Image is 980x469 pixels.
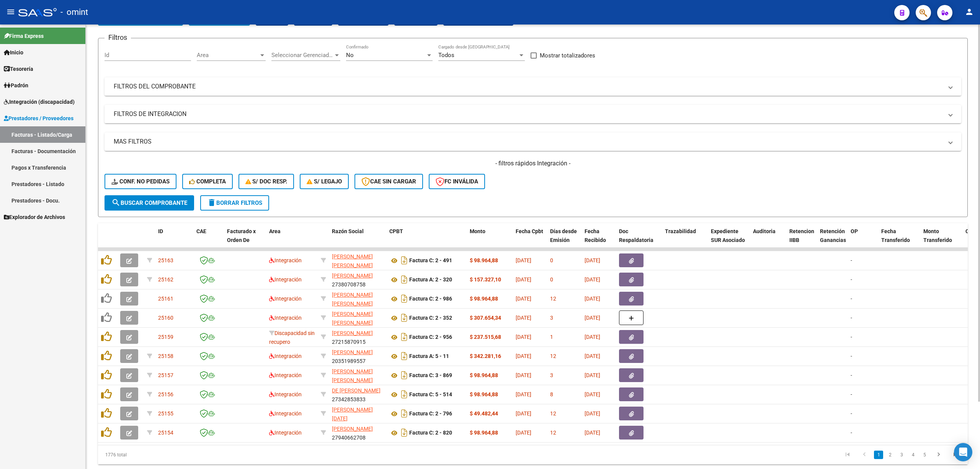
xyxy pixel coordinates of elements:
[158,315,173,321] span: 25160
[245,178,287,185] span: S/ Doc Resp.
[896,448,907,461] li: page 3
[470,296,498,302] strong: $ 98.964,88
[585,276,600,283] span: [DATE]
[332,367,383,383] div: 27188525593
[346,52,354,59] span: No
[158,334,173,340] span: 25159
[516,276,531,283] span: [DATE]
[4,98,75,106] span: Integración (discapacidad)
[155,223,193,257] datatable-header-cell: ID
[789,228,814,243] span: Retencion IIBB
[965,7,974,16] mat-icon: person
[662,223,708,257] datatable-header-cell: Trazabilidad
[399,331,409,343] i: Descargar documento
[158,410,173,417] span: 25155
[332,329,383,345] div: 27215870915
[332,292,373,307] span: [PERSON_NAME] [PERSON_NAME]
[516,410,531,417] span: [DATE]
[585,334,600,340] span: [DATE]
[550,315,553,321] span: 3
[470,391,498,397] strong: $ 98.964,88
[189,178,226,185] span: Completa
[332,271,383,288] div: 27380708758
[4,48,23,57] span: Inicio
[470,334,501,340] strong: $ 237.515,68
[158,257,173,263] span: 25163
[516,257,531,263] span: [DATE]
[470,430,498,436] strong: $ 98.964,88
[193,223,224,257] datatable-header-cell: CAE
[399,369,409,381] i: Descargar documento
[954,443,972,461] div: Open Intercom Messenger
[874,451,883,459] a: 1
[4,81,28,90] span: Padrón
[711,228,745,243] span: Expediente SUR Asociado
[470,228,485,234] span: Monto
[269,430,302,436] span: Integración
[878,223,920,257] datatable-header-cell: Fecha Transferido
[332,407,373,430] span: [PERSON_NAME][DATE] [PERSON_NAME]
[851,315,852,321] span: -
[399,273,409,286] i: Descargar documento
[409,258,452,264] strong: Factura C: 2 - 491
[332,330,373,336] span: [PERSON_NAME]
[114,110,943,118] mat-panel-title: FILTROS DE INTEGRACION
[332,253,373,268] span: [PERSON_NAME] [PERSON_NAME]
[409,373,452,379] strong: Factura C: 3 - 869
[848,223,878,257] datatable-header-cell: OP
[158,353,173,359] span: 25158
[114,137,943,146] mat-panel-title: MAS FILTROS
[409,430,452,436] strong: Factura C: 2 - 820
[550,296,556,302] span: 12
[332,273,373,279] span: [PERSON_NAME]
[516,391,531,397] span: [DATE]
[931,451,946,459] a: go to next page
[753,228,776,234] span: Auditoria
[332,368,373,383] span: [PERSON_NAME] [PERSON_NAME]
[269,315,302,321] span: Integración
[207,198,216,207] mat-icon: delete
[207,199,262,206] span: Borrar Filtros
[920,451,929,459] a: 5
[332,252,383,268] div: 27306957460
[619,228,653,243] span: Doc Respaldatoria
[332,405,383,422] div: 27304742718
[923,228,952,243] span: Monto Transferido
[708,223,750,257] datatable-header-cell: Expediente SUR Asociado
[585,315,600,321] span: [DATE]
[550,228,577,243] span: Días desde Emisión
[354,174,423,189] button: CAE SIN CARGAR
[470,372,498,378] strong: $ 98.964,88
[873,448,884,461] li: page 1
[470,315,501,321] strong: $ 307.654,34
[269,228,281,234] span: Area
[550,372,553,378] span: 3
[105,32,131,43] h3: Filtros
[4,65,33,73] span: Tesorería
[158,372,173,378] span: 25157
[884,448,896,461] li: page 2
[329,223,386,257] datatable-header-cell: Razón Social
[332,310,383,326] div: 27205432790
[897,451,906,459] a: 3
[269,257,302,263] span: Integración
[851,410,852,417] span: -
[332,386,383,402] div: 27342853833
[98,445,271,464] div: 1776 total
[550,410,556,417] span: 12
[857,451,872,459] a: go to previous page
[516,296,531,302] span: [DATE]
[616,223,662,257] datatable-header-cell: Doc Respaldatoria
[300,174,349,189] button: S/ legajo
[470,410,498,417] strong: $ 49.482,44
[4,114,73,123] span: Prestadores / Proveedores
[550,430,556,436] span: 12
[224,223,266,257] datatable-header-cell: Facturado x Orden De
[269,410,302,417] span: Integración
[585,353,600,359] span: [DATE]
[467,223,513,257] datatable-header-cell: Monto
[200,195,269,211] button: Borrar Filtros
[332,291,383,307] div: 27333878963
[851,430,852,436] span: -
[513,223,547,257] datatable-header-cell: Fecha Cpbt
